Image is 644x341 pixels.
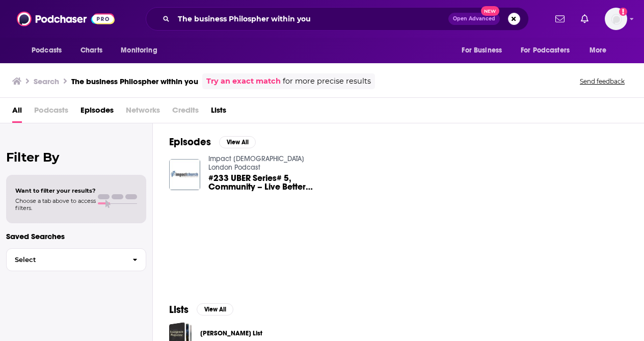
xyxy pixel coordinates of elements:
span: Credits [172,102,199,123]
a: Episodes [81,102,114,123]
p: Saved Searches [6,231,146,241]
h3: Search [34,76,59,86]
img: #233 UBER Series# 5, Community – Live Better, Live Longer [169,159,200,190]
button: Send feedback [577,77,628,86]
span: Select [7,256,124,263]
a: #233 UBER Series# 5, Community – Live Better, Live Longer [208,174,314,191]
button: View All [219,136,256,148]
button: Show profile menu [605,8,627,30]
a: All [12,102,22,123]
span: Podcasts [34,102,68,123]
span: Choose a tab above to access filters. [15,197,96,212]
svg: Add a profile image [619,8,627,16]
div: Search podcasts, credits, & more... [146,7,529,31]
a: Try an exact match [206,75,281,87]
button: Select [6,248,146,271]
span: More [589,43,607,58]
span: New [481,6,499,16]
h2: Filter By [6,150,146,165]
a: Lists [211,102,226,123]
a: Show notifications dropdown [551,10,569,28]
a: Impact Church London Podcast [208,154,304,172]
span: Logged in as Inkhouse1 [605,8,627,30]
input: Search podcasts, credits, & more... [174,11,448,27]
a: ListsView All [169,303,233,316]
span: Want to filter your results? [15,187,96,194]
span: Open Advanced [453,16,495,21]
button: Open AdvancedNew [448,13,500,25]
a: Show notifications dropdown [577,10,593,28]
h2: Episodes [169,136,211,148]
button: open menu [582,41,620,60]
a: [PERSON_NAME] List [200,328,262,339]
button: open menu [24,41,75,60]
button: open menu [114,41,170,60]
span: Charts [81,43,102,58]
img: User Profile [605,8,627,30]
span: for more precise results [283,75,371,87]
span: Networks [126,102,160,123]
button: View All [197,303,233,316]
span: For Business [462,43,502,58]
a: EpisodesView All [169,136,256,148]
span: Monitoring [121,43,157,58]
a: Charts [74,41,109,60]
h2: Lists [169,303,189,316]
h3: The business Philospher within you [71,76,198,86]
button: open menu [454,41,515,60]
span: For Podcasters [521,43,570,58]
img: Podchaser - Follow, Share and Rate Podcasts [17,9,115,29]
span: Podcasts [32,43,62,58]
button: open menu [514,41,584,60]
